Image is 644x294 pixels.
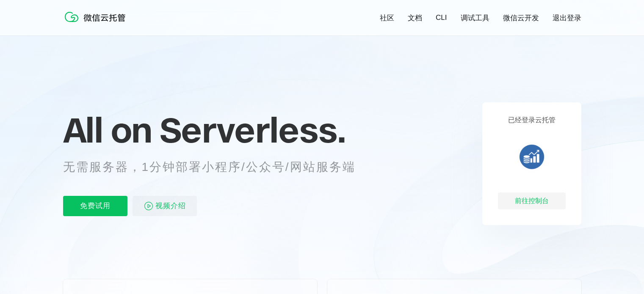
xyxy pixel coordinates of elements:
[461,13,489,23] a: 调试工具
[498,192,566,209] div: 前往控制台
[380,13,394,23] a: 社区
[144,201,154,211] img: video_play.svg
[503,13,539,23] a: 微信云开发
[155,196,186,216] span: 视频介绍
[63,196,127,216] p: 免费试用
[63,109,152,151] span: All on
[63,19,131,27] a: 微信云托管
[508,116,556,125] p: 已经登录云托管
[436,14,447,22] a: CLI
[160,109,345,151] span: Serverless.
[408,13,422,23] a: 文档
[63,8,131,25] img: 微信云托管
[63,159,371,176] p: 无需服务器，1分钟部署小程序/公众号/网站服务端
[553,13,581,23] a: 退出登录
